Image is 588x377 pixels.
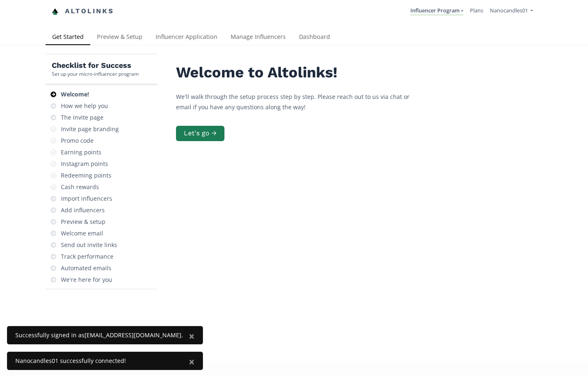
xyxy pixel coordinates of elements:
div: Invite page branding [61,125,119,133]
a: Plans [470,7,483,14]
button: Close [181,352,203,372]
div: Preview & setup [61,218,106,226]
a: Altolinks [52,5,114,18]
div: The invite page [61,113,104,122]
div: Promo code [61,137,94,145]
div: Import influencers [61,195,112,203]
a: Dashboard [292,29,337,46]
a: Get Started [46,29,90,46]
div: Instagram points [61,160,108,168]
div: Earning points [61,148,101,156]
div: Redeeming points [61,171,111,180]
div: Welcome email [61,229,103,238]
div: Successfully signed in as [EMAIL_ADDRESS][DOMAIN_NAME] . [15,331,183,339]
span: Nanocandles01 [490,7,528,14]
h2: Welcome to Altolinks! [176,64,424,81]
div: Automated emails [61,264,111,272]
div: Send out invite links [61,241,117,249]
a: Manage Influencers [224,29,292,46]
div: How we help you [61,102,108,110]
div: Nanocandles01 successfully connected! [15,357,183,365]
div: Set up your micro-influencer program [52,70,139,77]
a: Preview & Setup [90,29,149,46]
span: × [189,355,195,368]
a: Influencer Program [410,7,463,16]
button: Let's go → [176,126,224,141]
div: Add influencers [61,206,105,214]
div: Cash rewards [61,183,99,191]
a: Nanocandles01 [490,7,533,16]
button: Close [181,326,203,346]
span: × [189,329,195,343]
a: Influencer Application [149,29,224,46]
div: We're here for you [61,276,112,284]
img: favicon-32x32.png [52,8,58,15]
h5: Checklist for Success [52,60,139,70]
div: Welcome! [61,90,89,98]
div: Track performance [61,252,113,261]
p: We'll walk through the setup process step by step. Please reach out to us via chat or email if yo... [176,91,424,112]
